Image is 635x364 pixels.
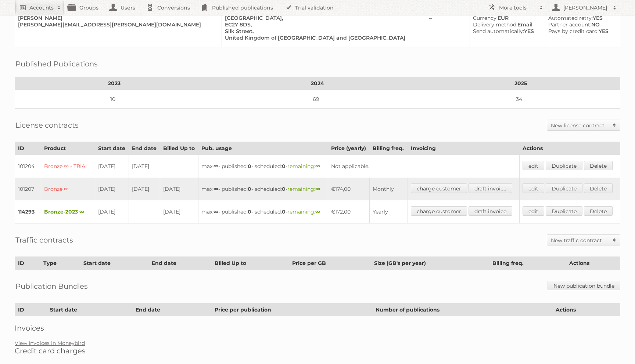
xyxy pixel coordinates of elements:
th: Actions [552,303,620,316]
h2: [PERSON_NAME] [562,4,609,11]
span: Delivery method: [473,21,517,28]
div: YES [548,15,614,21]
th: Start date [47,303,133,316]
strong: 0 [282,163,286,170]
th: Price per GB [289,257,371,270]
td: max: - published: - scheduled: - [198,155,328,178]
td: Not applicable. [328,155,520,178]
a: View Invoices in Moneybird [15,340,85,346]
td: max: - published: - scheduled: - [198,200,328,223]
a: edit [523,206,544,216]
a: Delete [584,161,613,170]
div: EUR [473,15,539,21]
span: remaining: [287,186,320,192]
h2: Invoices [15,324,620,332]
th: End date [129,142,160,155]
a: Duplicate [546,161,582,170]
td: €172,00 [328,200,369,223]
h2: License contracts [15,120,79,131]
th: 2023 [15,77,214,90]
td: [DATE] [95,200,129,223]
a: draft invoice [469,183,512,193]
a: Delete [584,206,613,216]
td: 101204 [15,155,41,178]
strong: 0 [282,208,286,215]
th: Price per publication [212,303,373,316]
th: 2024 [214,77,421,90]
th: Billed Up to [212,257,289,270]
div: United Kingdom of [GEOGRAPHIC_DATA] and [GEOGRAPHIC_DATA] [225,34,420,41]
th: 2025 [421,77,620,90]
td: [DATE] [160,200,198,223]
td: 101207 [15,178,41,200]
span: Toggle [609,120,620,130]
td: €174,00 [328,178,369,200]
th: ID [15,142,41,155]
strong: ∞ [214,163,218,170]
td: Bronze-2023 ∞ [41,200,95,223]
td: [DATE] [129,155,160,178]
strong: ∞ [315,163,320,170]
strong: 0 [248,186,251,192]
th: Billed Up to [160,142,198,155]
div: EC2Y 8DS, [225,21,420,28]
th: Billing freq. [370,142,408,155]
div: Silk Street, [225,28,420,34]
h2: New traffic contract [551,237,609,244]
th: Start date [80,257,148,270]
a: New publication bundle [548,281,620,290]
th: Billing freq. [489,257,566,270]
td: [DATE] [95,178,129,200]
strong: ∞ [315,208,320,215]
span: Send automatically: [473,28,524,34]
a: edit [523,183,544,193]
strong: 0 [282,186,286,192]
a: draft invoice [469,206,512,216]
div: Email [473,21,539,28]
a: Delete [584,183,613,193]
h2: Accounts [29,4,54,11]
div: YES [473,28,539,34]
td: 69 [214,90,421,109]
th: Invoicing [408,142,520,155]
h2: New license contract [551,122,609,129]
td: Yearly [370,200,408,223]
a: New traffic contract [547,235,620,245]
span: Toggle [609,235,620,245]
th: ID [15,257,40,270]
strong: ∞ [315,186,320,192]
td: Monthly [370,178,408,200]
td: 10 [15,90,214,109]
div: [GEOGRAPHIC_DATA], [225,15,420,21]
h2: Published Publications [15,58,98,69]
th: End date [133,303,212,316]
a: charge customer [411,183,467,193]
strong: 0 [248,163,251,170]
th: Product [41,142,95,155]
th: Start date [95,142,129,155]
span: remaining: [287,163,320,170]
span: Pays by credit card: [548,28,599,34]
td: 114293 [15,200,41,223]
strong: 0 [248,208,251,215]
h2: Publication Bundles [15,281,88,292]
h2: More tools [499,4,536,11]
td: Bronze ∞ - TRIAL [41,155,95,178]
th: Actions [520,142,620,155]
th: End date [148,257,212,270]
a: edit [523,161,544,170]
div: [PERSON_NAME][EMAIL_ADDRESS][PERSON_NAME][DOMAIN_NAME] [18,21,216,28]
span: Partner account: [548,21,591,28]
td: – [426,9,470,47]
div: YES [548,28,614,34]
div: NO [548,21,614,28]
a: Duplicate [546,183,582,193]
a: Duplicate [546,206,582,216]
h2: Credit card charges [15,346,620,355]
td: max: - published: - scheduled: - [198,178,328,200]
th: Number of publications [373,303,552,316]
td: [DATE] [129,178,160,200]
th: ID [15,303,47,316]
a: New license contract [547,120,620,130]
a: charge customer [411,206,467,216]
